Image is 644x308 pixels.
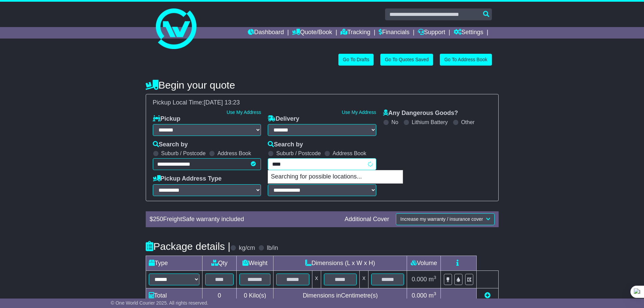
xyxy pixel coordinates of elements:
div: $ FreightSafe warranty included [146,216,341,223]
h4: Package details | [146,241,231,252]
label: Pickup [153,115,181,123]
label: Delivery [268,115,299,123]
a: Quote/Book [292,27,332,39]
span: m [429,276,436,283]
label: Search by [268,141,303,148]
td: Volume [407,256,441,270]
span: © One World Courier 2025. All rights reserved. [111,300,209,306]
label: Other [461,119,475,125]
span: 0.000 [412,276,427,283]
a: Financials [379,27,409,39]
label: Suburb / Postcode [161,150,206,157]
a: Dashboard [248,27,284,39]
div: Pickup Local Time: [149,99,495,106]
div: Additional Cover [341,216,392,223]
label: Lithium Battery [412,119,448,125]
a: Go To Quotes Saved [380,54,433,66]
sup: 3 [434,291,436,296]
label: No [391,119,398,125]
label: Pickup Address Type [153,175,222,183]
span: [DATE] 13:23 [204,99,240,106]
a: Use My Address [342,110,376,115]
td: Dimensions in Centimetre(s) [273,288,407,303]
td: Weight [237,256,273,270]
span: 250 [153,216,163,222]
label: Search by [153,141,188,148]
sup: 3 [434,275,436,280]
label: Address Book [217,150,251,157]
label: kg/cm [239,244,255,252]
td: Dimensions (L x W x H) [273,256,407,270]
span: 0 [244,292,247,299]
label: Address Book [333,150,366,157]
h4: Begin your quote [146,79,499,91]
td: x [312,270,321,288]
a: Go To Address Book [440,54,492,66]
td: 0 [202,288,237,303]
label: Any Dangerous Goods? [383,110,458,117]
td: Total [146,288,202,303]
td: x [360,270,368,288]
button: Increase my warranty / insurance cover [396,213,494,225]
label: Suburb / Postcode [276,150,321,157]
label: lb/in [267,244,278,252]
span: m [429,292,436,299]
td: Kilo(s) [237,288,273,303]
a: Tracking [340,27,370,39]
a: Go To Drafts [338,54,374,66]
a: Support [418,27,445,39]
a: Add new item [484,292,491,299]
a: Use My Address [226,110,261,115]
span: 0.000 [412,292,427,299]
p: Searching for possible locations... [268,170,403,183]
span: Increase my warranty / insurance cover [400,216,483,222]
td: Qty [202,256,237,270]
td: Type [146,256,202,270]
a: Settings [454,27,483,39]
